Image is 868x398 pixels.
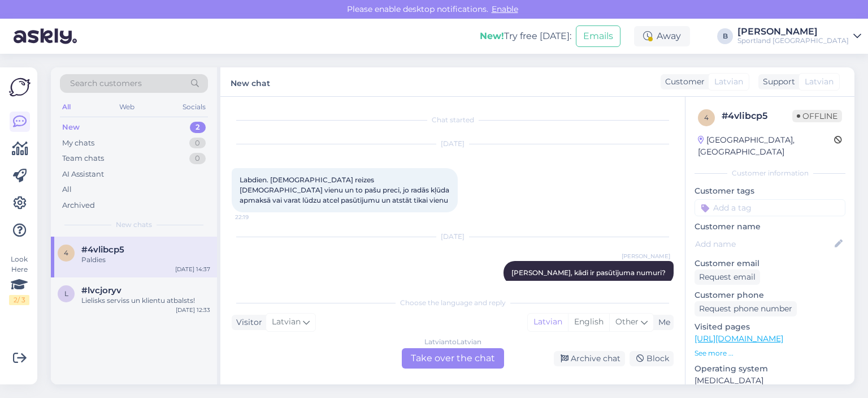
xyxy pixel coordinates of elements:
b: New! [480,31,504,41]
div: [DATE] [232,232,674,242]
span: #4vlibcp5 [81,245,124,255]
div: [DATE] 12:33 [176,306,210,314]
button: Emails [576,25,620,47]
p: Customer name [695,221,845,233]
div: B [717,28,733,44]
span: Labdien. [DEMOGRAPHIC_DATA] reizes [DEMOGRAPHIC_DATA] vienu un to pašu preci, jo radās kļūda apma... [240,176,451,204]
span: 4 [64,249,68,257]
span: Latvian [272,316,301,328]
p: See more ... [695,348,845,358]
div: # 4vlibcp5 [722,109,792,123]
div: Archived [62,200,95,211]
span: l [64,289,68,298]
span: New chats [116,220,152,230]
div: 0 [189,138,206,149]
span: #lvcjoryv [81,285,121,296]
div: Socials [180,100,208,114]
p: Operating system [695,363,845,375]
div: Choose the language and reply [232,298,674,308]
p: Visited pages [695,321,845,333]
div: Chat started [232,115,674,125]
div: Lielisks serviss un klientu atbalsts! [81,296,210,306]
div: Visitor [232,316,262,328]
div: AI Assistant [62,169,104,180]
div: 2 [190,122,206,133]
label: New chat [231,74,270,89]
span: Other [615,316,639,327]
p: [MEDICAL_DATA] [695,375,845,387]
div: Try free [DATE]: [480,29,571,43]
div: Latvian [528,314,568,331]
div: Team chats [62,153,104,164]
span: 4 [704,113,709,122]
div: Block [630,351,674,366]
div: Customer information [695,168,845,178]
div: Archive chat [554,351,625,366]
p: Customer tags [695,185,845,197]
div: Take over the chat [402,348,504,369]
div: [DATE] [232,139,674,149]
div: New [62,122,80,133]
span: Latvian [805,76,834,88]
div: [GEOGRAPHIC_DATA], [GEOGRAPHIC_DATA] [698,134,834,158]
div: Customer [661,76,705,88]
span: Search customers [70,78,142,89]
p: Customer phone [695,289,845,301]
div: Me [654,316,670,328]
div: Request phone number [695,301,797,316]
a: [PERSON_NAME]Sportland [GEOGRAPHIC_DATA] [737,27,861,45]
div: Sportland [GEOGRAPHIC_DATA] [737,36,849,45]
a: [URL][DOMAIN_NAME] [695,333,783,344]
input: Add name [695,238,832,250]
div: All [62,184,72,195]
div: Request email [695,269,760,285]
div: Look Here [9,254,29,305]
p: Customer email [695,258,845,269]
div: All [60,100,73,114]
span: Latvian [714,76,743,88]
span: Offline [792,110,842,122]
div: Support [758,76,795,88]
img: Askly Logo [9,76,31,98]
span: Enable [488,4,522,14]
span: [PERSON_NAME], kādi ir pasūtījuma numuri? [511,268,666,277]
div: English [568,314,609,331]
div: Latvian to Latvian [424,337,481,347]
div: Paldies [81,255,210,265]
div: [DATE] 14:37 [175,265,210,273]
div: [PERSON_NAME] [737,27,849,36]
div: 2 / 3 [9,295,29,305]
span: [PERSON_NAME] [622,252,670,260]
div: Web [117,100,137,114]
div: 0 [189,153,206,164]
div: My chats [62,138,94,149]
span: 22:19 [235,213,277,221]
input: Add a tag [695,199,845,216]
div: Away [634,26,690,46]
